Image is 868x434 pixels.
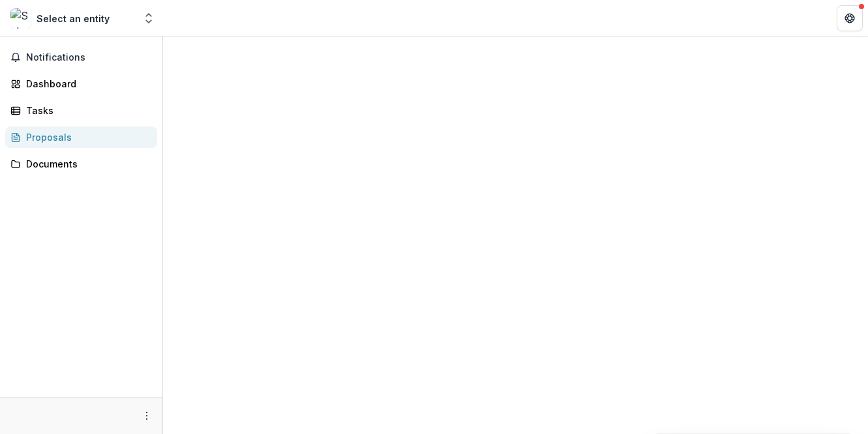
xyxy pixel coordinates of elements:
[26,52,152,63] span: Notifications
[5,153,157,175] a: Documents
[5,100,157,121] a: Tasks
[5,73,157,94] a: Dashboard
[26,104,147,117] div: Tasks
[26,130,147,144] div: Proposals
[26,77,147,91] div: Dashboard
[139,408,155,424] button: More
[10,8,31,29] img: Select an entity
[140,5,158,31] button: Open entity switcher
[37,12,110,25] div: Select an entity
[5,47,157,68] button: Notifications
[5,126,157,148] a: Proposals
[26,157,147,171] div: Documents
[837,5,863,31] button: Get Help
